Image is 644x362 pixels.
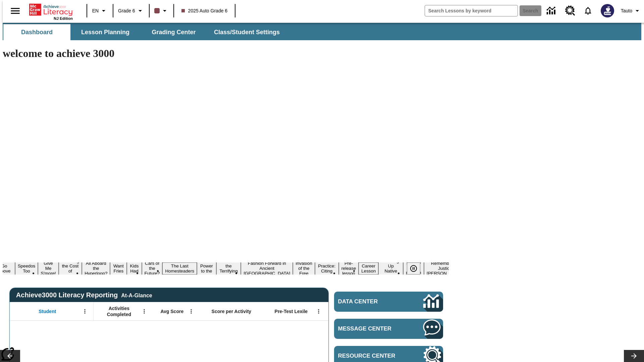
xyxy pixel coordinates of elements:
span: Data Center [338,298,401,305]
a: Resource Center, Will open in new tab [561,2,579,20]
span: Achieve3000 Literacy Reporting [16,291,152,299]
button: Open side menu [5,1,25,21]
span: Activities Completed [97,305,141,317]
span: Message Center [338,325,403,332]
button: Open Menu [314,306,324,316]
button: Slide 11 The Last Homesteaders [162,262,197,275]
button: Slide 16 Mixed Practice: Citing Evidence [315,257,339,280]
button: Lesson Planning [72,24,139,40]
button: Open Menu [80,306,90,316]
button: Pause [407,262,420,275]
button: Slide 4 Are Speedos Too Speedy? [15,257,38,280]
span: Score per Activity [212,308,252,314]
a: Notifications [579,2,597,19]
button: Slide 5 Give Me S'more! [38,260,59,277]
span: Lesson Planning [81,28,129,36]
a: Data Center [334,292,443,312]
button: Slide 20 Hooray for Constitution Day! [403,260,424,277]
span: Student [39,308,56,314]
span: EN [92,7,99,14]
span: Resource Center [338,353,403,359]
button: Grading Center [140,24,207,40]
div: SubNavbar [3,24,286,40]
button: Profile/Settings [618,5,644,17]
button: Slide 10 Cars of the Future? [142,260,163,277]
button: Slide 6 Covering the Cost of College [59,257,82,280]
button: Open Menu [139,306,149,316]
span: Dashboard [21,28,53,36]
span: Avg Score [160,308,183,314]
button: Slide 13 Attack of the Terrifying Tomatoes [216,257,241,280]
span: Grading Center [152,28,196,36]
button: Slide 18 Career Lesson [359,262,378,275]
h1: welcome to achieve 3000 [3,47,449,60]
button: Slide 8 Do You Want Fries With That? [110,252,127,285]
button: Language: EN, Select a language [89,5,111,17]
img: Avatar [601,4,614,17]
span: Tauto [621,7,632,14]
button: Class color is dark brown. Change class color [152,5,171,17]
button: Slide 15 The Invasion of the Free CD [293,255,315,282]
button: Class/Student Settings [209,24,285,40]
button: Slide 14 Fashion Forward in Ancient Rome [241,260,293,277]
div: At-A-Glance [121,291,152,299]
div: Pause [407,262,427,275]
button: Select a new avatar [597,2,618,19]
button: Slide 19 Cooking Up Native Traditions [378,257,403,280]
button: Open Menu [186,306,196,316]
span: Grade 6 [118,7,135,14]
span: 2025 Auto Grade 6 [181,7,228,14]
button: Grade: Grade 6, Select a grade [115,5,147,17]
div: SubNavbar [3,23,641,40]
a: Data Center [543,2,561,20]
a: Message Center [334,319,443,339]
button: Dashboard [3,24,70,40]
button: Slide 17 Pre-release lesson [339,260,359,277]
a: Home [29,3,73,16]
div: Home [29,2,73,20]
span: Pre-Test Lexile [275,308,308,314]
span: Class/Student Settings [214,28,280,36]
input: search field [425,5,518,16]
button: Lesson carousel, Next [624,350,644,362]
span: NJ Edition [54,16,73,20]
button: Slide 7 All Aboard the Hyperloop? [82,260,110,277]
button: Slide 12 Solar Power to the People [197,257,216,280]
button: Slide 21 Remembering Justice O'Connor [424,260,466,277]
button: Slide 9 Dirty Jobs Kids Had To Do [127,252,142,285]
